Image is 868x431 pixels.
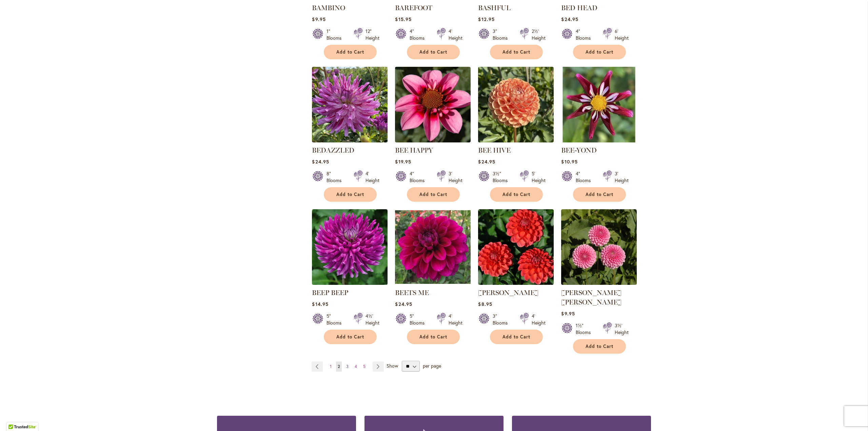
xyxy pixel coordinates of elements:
span: 3 [346,364,349,369]
div: 4" Blooms [576,28,595,41]
a: BEEP BEEP [312,289,348,297]
button: Add to Cart [490,45,543,59]
div: 3" Blooms [493,313,512,326]
div: 6' Height [615,28,629,41]
span: Add to Cart [419,49,447,55]
span: $9.95 [561,310,575,317]
span: $15.95 [395,16,411,22]
a: BEETS ME [395,280,471,286]
button: Add to Cart [573,339,626,354]
div: 5" Blooms [410,313,429,326]
button: Add to Cart [324,330,377,344]
div: 4" Blooms [410,28,429,41]
span: $9.95 [312,16,325,22]
a: 5 [361,361,367,372]
img: BEE-YOND [561,67,637,142]
a: BASHFUL [478,4,511,12]
a: BED HEAD [561,4,597,12]
button: Add to Cart [490,330,543,344]
div: 3½" Blooms [493,170,512,184]
span: $24.95 [561,16,578,22]
a: 1 [328,361,333,372]
span: Add to Cart [502,334,530,340]
span: $24.95 [478,158,495,165]
span: $19.95 [395,158,411,165]
a: BETTY ANNE [561,280,637,286]
button: Add to Cart [573,187,626,202]
a: BEE-YOND [561,146,597,154]
div: 12" Height [366,28,379,41]
a: BEE HAPPY [395,137,471,144]
button: Add to Cart [573,45,626,59]
img: BENJAMIN MATTHEW [478,209,554,285]
div: 3½' Height [615,322,629,336]
a: BEDAZZLED [312,146,354,154]
button: Add to Cart [407,187,460,202]
div: 5' Height [532,170,546,184]
a: BEE-YOND [561,137,637,144]
a: BAMBINO [312,4,345,12]
a: BEEP BEEP [312,280,388,286]
span: 1 [330,364,332,369]
div: 4' Height [532,313,546,326]
div: 2½' Height [532,28,546,41]
div: 1" Blooms [327,28,346,41]
span: $24.95 [395,301,412,307]
button: Add to Cart [324,187,377,202]
span: Add to Cart [586,192,613,197]
img: BEE HIVE [478,67,554,142]
span: Add to Cart [586,49,613,55]
span: $10.95 [561,158,577,165]
span: $24.95 [312,158,329,165]
span: Add to Cart [502,192,530,197]
div: 3" Blooms [493,28,512,41]
div: 1½" Blooms [576,322,595,336]
a: Bedazzled [312,137,388,144]
div: 4" Blooms [576,170,595,184]
span: Add to Cart [586,344,613,349]
div: 5" Blooms [327,313,346,326]
span: Add to Cart [419,334,447,340]
a: BENJAMIN MATTHEW [478,280,554,286]
div: 4' Height [366,170,379,184]
span: Add to Cart [336,334,364,340]
span: $8.95 [478,301,492,307]
span: Add to Cart [336,192,364,197]
span: $14.95 [312,301,328,307]
a: BAREFOOT [395,4,432,12]
span: $12.95 [478,16,494,22]
span: Add to Cart [502,49,530,55]
button: Add to Cart [324,45,377,59]
span: per page [423,363,441,369]
a: BEE HIVE [478,137,554,144]
div: 4½' Height [366,313,379,326]
img: BETTY ANNE [561,209,637,285]
a: [PERSON_NAME] [478,289,538,297]
iframe: Launch Accessibility Center [5,407,24,426]
button: Add to Cart [490,187,543,202]
a: BEE HAPPY [395,146,433,154]
a: 3 [344,361,350,372]
span: Add to Cart [419,192,447,197]
span: 4 [355,364,357,369]
div: 8" Blooms [327,170,346,184]
img: BEETS ME [395,209,471,285]
button: Add to Cart [407,45,460,59]
a: BEETS ME [395,289,429,297]
button: Add to Cart [407,330,460,344]
div: 4' Height [449,28,462,41]
span: Show [387,363,398,369]
a: BEE HIVE [478,146,511,154]
div: 3' Height [615,170,629,184]
div: 4' Height [449,313,462,326]
a: [PERSON_NAME] [PERSON_NAME] [561,289,622,306]
img: BEEP BEEP [312,209,388,285]
div: 3' Height [449,170,462,184]
span: 2 [338,364,340,369]
img: BEE HAPPY [395,67,471,142]
span: 5 [363,364,366,369]
a: 4 [353,361,359,372]
img: Bedazzled [312,67,388,142]
div: 4" Blooms [410,170,429,184]
span: Add to Cart [336,49,364,55]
